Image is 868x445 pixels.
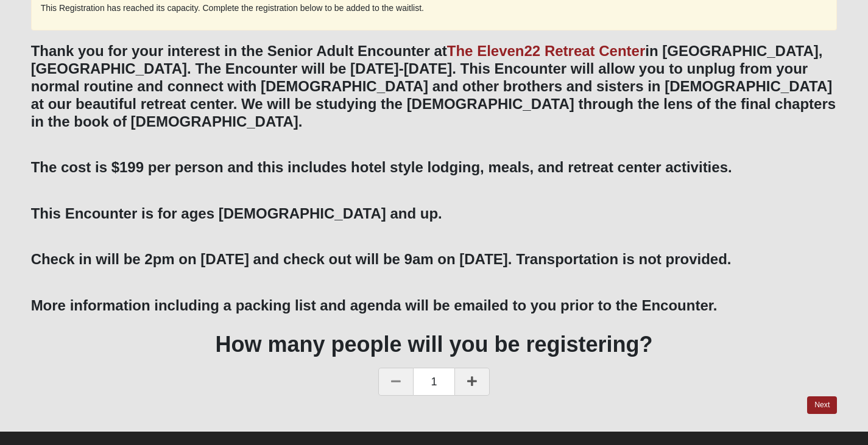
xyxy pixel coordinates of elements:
[31,331,838,357] h1: How many people will you be registering?
[31,251,732,267] b: Check in will be 2pm on [DATE] and check out will be 9am on [DATE]. Transportation is not provided.
[447,43,645,59] a: The Eleven22 Retreat Center
[31,205,442,222] b: This Encounter is for ages [DEMOGRAPHIC_DATA] and up.
[414,368,454,396] span: 1
[807,396,837,414] a: Next
[31,297,718,314] b: More information including a packing list and agenda will be emailed to you prior to the Encounter.
[41,2,828,15] p: This Registration has reached its capacity. Complete the registration below to be added to the wa...
[31,159,732,175] b: The cost is $199 per person and this includes hotel style lodging, meals, and retreat center acti...
[31,43,836,129] b: Thank you for your interest in the Senior Adult Encounter at in [GEOGRAPHIC_DATA],[GEOGRAPHIC_DAT...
